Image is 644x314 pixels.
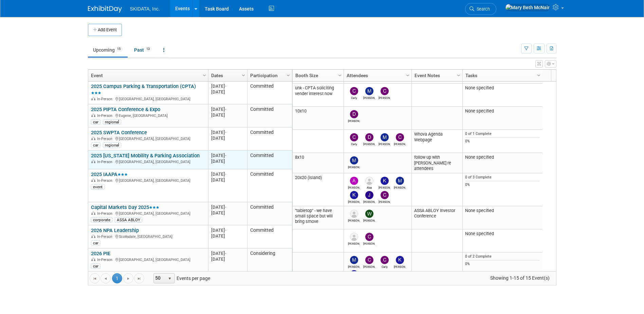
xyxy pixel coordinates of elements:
a: Go to the previous page [100,273,111,283]
div: Carly Jansen [379,264,390,268]
div: [GEOGRAPHIC_DATA], [GEOGRAPHIC_DATA] [91,136,205,141]
td: Whova Agenda Webpage [411,130,462,153]
div: Christopher Archer [379,95,390,100]
img: Kim Masoner [350,270,358,278]
img: Keith Lynch [396,256,404,264]
a: 2025 IAAPA [91,171,128,177]
div: car [91,119,100,125]
span: Showing 1-15 of 15 Event(s) [484,273,556,283]
img: In-Person Event [91,211,95,215]
img: Malloy Pohrer [396,177,404,185]
div: corporate [91,217,112,223]
div: 0% [465,182,540,187]
td: unk - CPTA soliciting vender interest now [293,84,344,107]
img: Carly Jansen [350,133,358,141]
span: Column Settings [536,73,541,78]
div: ASSA ABLOY [115,217,142,223]
div: [DATE] [211,89,244,95]
div: car [91,240,100,246]
a: Column Settings [535,70,542,80]
a: Past13 [129,43,157,56]
div: 0 of 1 Complete [465,132,540,136]
span: In-Person [97,160,114,164]
span: Search [474,6,490,12]
img: Damon Kessler [350,110,358,118]
span: Column Settings [286,73,291,78]
span: - [225,172,226,177]
a: 2026 PIE [91,250,110,257]
span: In-Person [97,97,114,101]
img: Andy Shenberger [350,177,358,185]
td: Considering [247,248,292,281]
span: select [167,276,172,281]
div: Malloy Pohrer [394,185,406,189]
div: [DATE] [211,204,244,210]
div: Kim Masoner [348,199,360,204]
div: Christopher Archer [363,241,375,245]
span: Column Settings [405,73,410,78]
a: Attendees [347,70,407,81]
img: In-Person Event [91,114,95,117]
img: Malloy Pohrer [365,87,373,95]
div: Christopher Archer [394,141,406,146]
div: None specified [465,85,540,91]
div: [DATE] [211,129,244,135]
a: Booth Size [295,70,339,81]
img: Christopher Archer [365,256,373,264]
img: Mary Beth McNair [505,4,550,11]
img: ExhibitDay [88,6,122,13]
a: Column Settings [201,70,208,80]
img: In-Person Event [91,258,95,261]
img: Carly Jansen [350,87,358,95]
span: Go to the previous page [103,276,108,281]
a: Event [91,70,204,81]
a: Column Settings [455,70,462,80]
td: Committed [247,202,292,225]
div: Andy Shenberger [348,185,360,189]
div: [DATE] [211,250,244,256]
a: 2026 NPA Leadership [91,227,139,233]
a: Upcoming15 [88,43,128,56]
div: Dave Luken [348,241,360,245]
td: Committed [247,169,292,202]
td: Committed [247,104,292,127]
div: None specified [465,208,540,213]
img: Malloy Pohrer [350,256,358,264]
img: Carly Jansen [381,256,389,264]
img: Christopher Archer [396,133,404,141]
span: - [225,153,226,158]
td: Committed [247,225,292,248]
a: Go to the first page [90,273,100,283]
div: 0 of 2 Complete [465,254,540,259]
div: [DATE] [211,256,244,262]
div: [GEOGRAPHIC_DATA], [GEOGRAPHIC_DATA] [91,177,205,183]
span: 15 [115,47,123,52]
div: car [91,263,100,269]
div: Christopher Archer [379,199,390,204]
div: John Keefe [363,199,375,204]
div: None specified [465,155,540,160]
div: [DATE] [211,153,244,158]
span: Column Settings [337,73,343,78]
span: - [225,228,226,233]
span: Go to the next page [126,276,131,281]
div: Wesley Martin [363,218,375,222]
div: [DATE] [211,177,244,183]
img: Christopher Archer [381,87,389,95]
span: - [225,107,226,112]
a: Go to the last page [134,273,144,283]
a: Go to the next page [123,273,133,283]
img: Keith Lynch [381,177,389,185]
div: Malloy Pohrer [348,264,360,268]
td: 8x10 [293,153,344,173]
div: [DATE] [211,227,244,233]
div: [DATE] [211,171,244,177]
div: Alaa Abdallaoui [363,185,375,189]
button: Add Event [88,24,122,36]
img: Alaa Abdallaoui [365,177,373,185]
span: - [225,205,226,210]
div: Carly Jansen [348,141,360,146]
a: Column Settings [336,70,344,80]
span: - [225,251,226,256]
div: Damon Kessler [348,118,360,123]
